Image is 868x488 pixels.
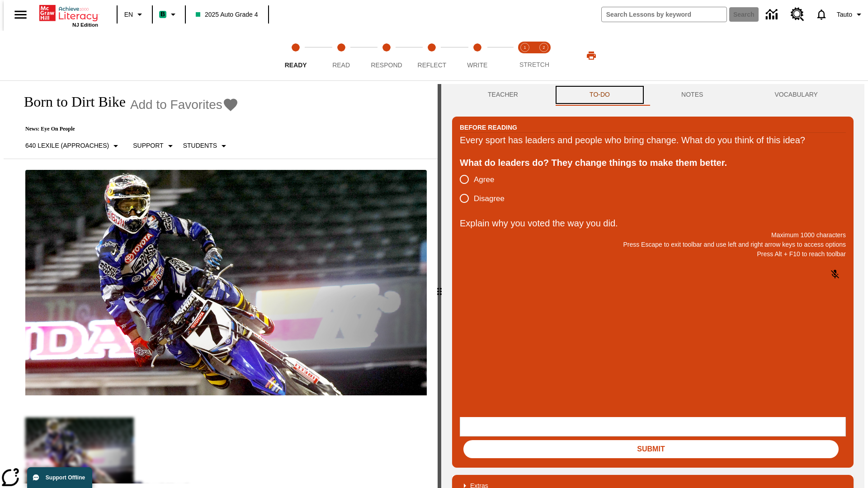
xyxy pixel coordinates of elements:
div: reading [4,84,438,483]
span: Write [467,61,487,69]
button: Teacher [452,84,554,106]
button: Click to activate and allow voice recognition [824,263,846,285]
p: Press Alt + F10 to reach toolbar [460,249,846,259]
button: Add to Favorites - Born to Dirt Bike [130,97,239,113]
span: Tauto [837,10,852,19]
span: Add to Favorites [130,98,222,112]
p: Maximum 1000 characters [460,230,846,240]
p: Explain why you voted the way you did. [460,216,846,230]
span: NJ Edition [72,22,98,28]
button: Language: EN, Select a language [120,6,149,23]
div: Every sport has leaders and people who bring change. What do you think of this idea? [460,133,846,147]
button: Stretch Respond step 2 of 2 [531,31,557,80]
input: search field [602,7,726,22]
button: Select Student [179,138,233,154]
button: Read step 2 of 5 [315,31,367,80]
span: Ready [285,61,307,69]
span: Support Offline [46,474,85,481]
span: Reflect [418,61,447,69]
button: Select Lexile, 640 Lexile (Approaches) [22,138,125,154]
button: Ready step 1 of 5 [269,31,322,80]
button: Boost Class color is mint green. Change class color [156,6,182,23]
span: EN [124,10,133,19]
button: TO-DO [554,84,646,106]
h2: Before Reading [460,122,517,132]
div: poll [460,170,512,208]
button: Open side menu [7,1,34,28]
div: Instructional Panel Tabs [452,84,854,106]
p: Press Escape to exit toolbar and use left and right arrow keys to access options [460,240,846,249]
div: Press Enter or Spacebar and then press right and left arrow keys to move the slider [438,84,441,488]
text: 2 [542,45,545,50]
a: Notifications [810,3,833,26]
h1: Born to Dirt Bike [14,94,126,110]
span: Disagree [474,193,505,205]
button: Scaffolds, Support [129,138,179,154]
span: Agree [474,174,494,186]
button: Profile/Settings [833,6,868,23]
button: Reflect step 4 of 5 [406,31,458,80]
button: NOTES [646,84,739,106]
span: STRETCH [519,61,549,68]
span: 2025 Auto Grade 4 [196,10,258,19]
a: Data Center [760,2,785,27]
p: News: Eye On People [14,126,239,132]
span: B [160,9,165,20]
span: Respond [371,61,402,69]
button: Submit [463,440,839,458]
div: What do leaders do? They change things to make them better. [460,155,846,170]
img: Motocross racer James Stewart flies through the air on his dirt bike. [25,170,427,396]
button: VOCABULARY [739,84,854,106]
button: Print [577,47,606,64]
button: Write step 5 of 5 [451,31,504,80]
a: Resource Center, Will open in new tab [785,2,810,27]
button: Respond step 3 of 5 [360,31,413,80]
p: 640 Lexile (Approaches) [25,141,109,150]
p: Students [183,141,217,150]
text: 1 [524,45,526,50]
p: Support [133,141,163,150]
div: activity [441,84,864,488]
span: Read [332,61,350,69]
button: Support Offline [27,467,92,488]
body: Explain why you voted the way you did. Maximum 1000 characters Press Alt + F10 to reach toolbar P... [4,7,132,15]
button: Stretch Read step 1 of 2 [512,31,538,80]
div: Home [39,3,98,28]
